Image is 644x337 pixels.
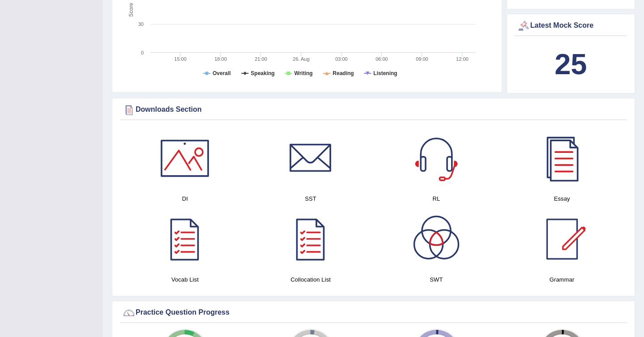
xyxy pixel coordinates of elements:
h4: RL [378,194,495,203]
div: Latest Mock Score [517,19,625,33]
text: 06:00 [375,56,388,62]
h4: Vocab List [127,275,243,284]
text: 12:00 [456,56,469,62]
text: 0 [141,50,144,55]
tspan: Overall [213,70,231,76]
h4: DI [127,194,243,203]
tspan: 26. Aug [293,56,309,62]
h4: SWT [378,275,495,284]
tspan: Score [128,3,134,17]
h4: Collocation List [252,275,369,284]
h4: Grammar [503,275,620,284]
h4: Essay [503,194,620,203]
tspan: Listening [373,70,397,76]
text: 30 [138,21,144,27]
text: 09:00 [416,56,428,62]
b: 25 [554,48,587,80]
tspan: Writing [294,70,313,76]
div: Downloads Section [122,103,625,117]
text: 15:00 [174,56,187,62]
text: 21:00 [255,56,267,62]
text: 18:00 [214,56,227,62]
h4: SST [252,194,369,203]
div: Practice Question Progress [122,306,625,320]
tspan: Reading [333,70,354,76]
text: 03:00 [335,56,348,62]
tspan: Speaking [251,70,274,76]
